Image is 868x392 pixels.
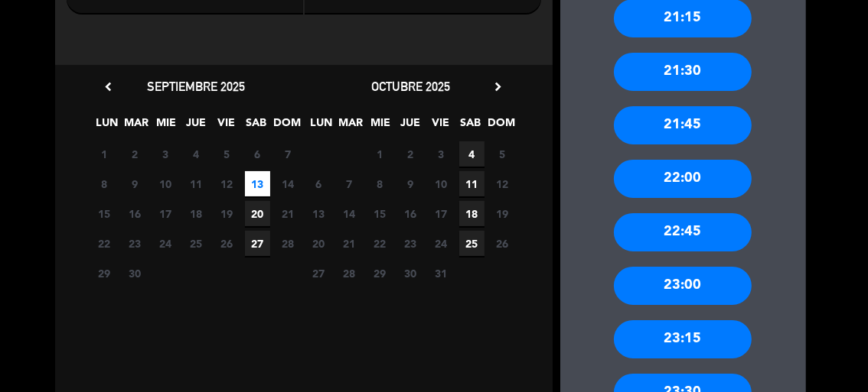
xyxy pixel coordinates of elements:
span: 25 [459,231,485,256]
span: 19 [214,201,240,226]
span: JUE [398,114,423,139]
span: 8 [367,171,393,196]
span: 7 [337,171,362,196]
span: 27 [245,231,270,256]
span: 12 [214,171,240,196]
span: 28 [337,261,362,286]
span: 23 [122,231,148,256]
span: 15 [367,201,393,226]
span: JUE [184,114,209,139]
span: 23 [398,231,423,256]
span: MAR [124,114,149,139]
div: 22:45 [614,213,752,251]
span: SAB [458,114,483,139]
span: 4 [459,141,485,167]
span: 19 [490,201,515,226]
span: 2 [122,141,148,167]
span: 29 [367,261,393,286]
span: 4 [184,141,209,167]
div: 21:45 [614,106,752,144]
span: septiembre 2025 [148,79,246,94]
span: 22 [92,231,117,256]
span: 1 [92,141,117,167]
span: 6 [245,141,270,167]
span: 20 [306,231,331,256]
span: 10 [429,171,454,196]
div: 23:00 [614,267,752,305]
span: 13 [306,201,331,226]
i: chevron_left [101,79,117,95]
i: chevron_right [491,79,507,95]
span: 18 [459,201,485,226]
span: 13 [245,171,270,196]
span: 31 [429,261,454,286]
span: 9 [398,171,423,196]
span: 6 [306,171,331,196]
span: 21 [337,231,362,256]
span: VIE [214,114,239,139]
span: MIE [154,114,179,139]
span: 29 [92,261,117,286]
span: 8 [92,171,117,196]
span: 2 [398,141,423,167]
span: 30 [398,261,423,286]
span: MIE [368,114,393,139]
span: 5 [490,141,515,167]
span: 1 [367,141,393,167]
span: 22 [367,231,393,256]
span: 24 [153,231,178,256]
span: 14 [337,201,362,226]
span: 28 [276,231,301,256]
span: MAR [338,114,364,139]
span: octubre 2025 [371,79,450,94]
span: DOM [273,114,299,139]
span: 3 [153,141,178,167]
div: 23:15 [614,320,752,358]
span: 11 [184,171,209,196]
span: 18 [184,201,209,226]
div: 22:00 [614,160,752,198]
span: 9 [122,171,148,196]
span: 30 [122,261,148,286]
span: LUN [94,114,119,139]
span: 16 [122,201,148,226]
span: 5 [214,141,240,167]
span: 3 [429,141,454,167]
span: LUN [308,114,334,139]
span: 20 [245,201,270,226]
span: SAB [243,114,269,139]
span: 16 [398,201,423,226]
span: DOM [488,114,513,139]
span: 26 [490,231,515,256]
span: 24 [429,231,454,256]
span: VIE [428,114,453,139]
div: 21:30 [614,53,752,91]
span: 17 [153,201,178,226]
span: 15 [92,201,117,226]
span: 14 [276,171,301,196]
span: 27 [306,261,331,286]
span: 26 [214,231,240,256]
span: 11 [459,171,485,196]
span: 12 [490,171,515,196]
span: 21 [276,201,301,226]
span: 7 [276,141,301,167]
span: 10 [153,171,178,196]
span: 17 [429,201,454,226]
span: 25 [184,231,209,256]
